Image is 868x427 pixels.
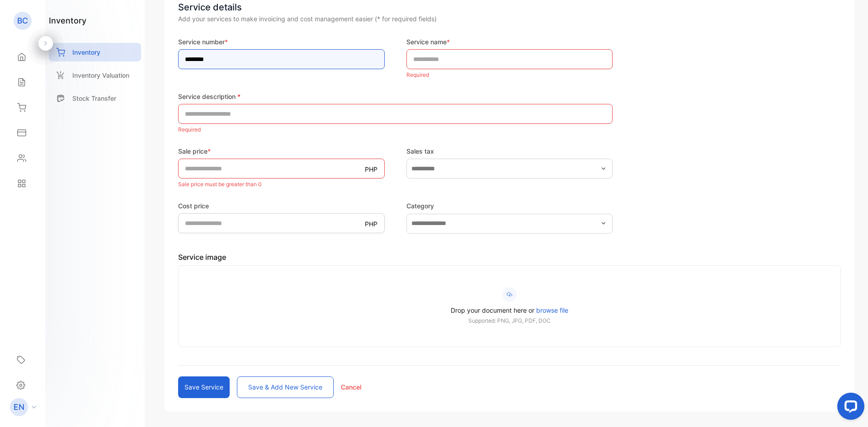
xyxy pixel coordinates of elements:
[178,14,841,23] div: Add your services to make invoicing and cost management easier (* for required fields)
[49,89,141,108] a: Stock Transfer
[178,201,385,211] label: Cost price
[200,317,819,325] p: Supported: PNG, JPG, PDF, DOC
[178,376,230,398] button: Save service
[830,389,868,427] iframe: LiveChat chat widget
[49,43,141,61] a: Inventory
[451,306,534,314] span: Drop your document here or
[178,124,613,136] p: Required
[178,146,385,156] label: Sale price
[536,306,568,314] span: browse file
[341,382,361,392] p: Cancel
[365,219,377,229] p: PHP
[178,178,385,190] p: Sale price must be greater than 0
[406,69,613,81] p: Required
[178,92,613,101] label: Service description
[72,47,100,57] p: Inventory
[49,66,141,84] a: Inventory Valuation
[14,401,24,413] p: EN
[72,70,129,80] p: Inventory Valuation
[49,14,86,27] h1: inventory
[178,0,841,14] div: Service details
[72,94,116,103] p: Stock Transfer
[406,146,613,156] label: Sales tax
[406,201,613,211] label: Category
[178,252,841,263] p: Service image
[17,15,28,27] p: BC
[406,37,613,47] label: Service name
[178,37,385,47] label: Service number
[365,164,377,174] p: PHP
[237,376,334,398] button: Save & add new service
